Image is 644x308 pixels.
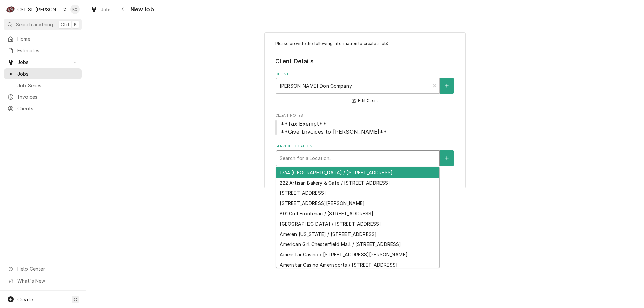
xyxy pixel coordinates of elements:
button: Create New Location [440,150,454,166]
div: KC [70,5,80,14]
a: Go to Jobs [4,57,82,68]
a: Home [4,33,82,44]
a: Estimates [4,45,82,56]
div: Ameristar Casino / [STREET_ADDRESS][PERSON_NAME] [276,249,439,260]
div: 801 Grill Frontenac / [STREET_ADDRESS] [276,208,439,219]
div: [GEOGRAPHIC_DATA] / [STREET_ADDRESS] [276,219,439,229]
legend: Client Details [275,57,455,66]
button: Search anythingCtrlK [4,19,82,30]
span: Estimates [17,47,78,54]
div: CSI St. [PERSON_NAME] [17,6,61,13]
div: Client [275,72,455,105]
span: What's New [17,277,77,284]
span: Invoices [17,93,78,100]
a: Jobs [4,68,82,79]
div: Service Location [275,144,455,166]
button: Create New Client [440,78,454,94]
div: Ameren [US_STATE] / [STREET_ADDRESS] [276,229,439,239]
span: K [74,21,77,28]
a: Clients [4,103,82,114]
div: Job Create/Update [264,32,466,189]
div: [STREET_ADDRESS] [276,188,439,198]
button: Navigate back [118,4,128,15]
span: Jobs [17,59,68,66]
label: Service Location [275,144,455,149]
div: [STREET_ADDRESS][PERSON_NAME] [276,198,439,208]
div: Ameristar Casino Amerisports / [STREET_ADDRESS][PERSON_NAME] [276,260,439,277]
label: Client [275,72,455,77]
a: Jobs [88,4,115,15]
a: Go to What's New [4,275,82,286]
span: Search anything [16,21,53,28]
span: Help Center [17,265,77,272]
span: Client Notes [275,113,455,118]
div: 1764 [GEOGRAPHIC_DATA] / [STREET_ADDRESS] [276,167,439,178]
a: Invoices [4,91,82,102]
svg: Create New Client [445,83,449,88]
svg: Create New Location [445,156,449,161]
span: Client Notes [275,120,455,136]
span: Home [17,35,78,42]
div: Client Notes [275,113,455,135]
a: Job Series [4,80,82,91]
span: Create [17,297,33,302]
span: New Job [128,5,154,14]
div: C [6,5,15,14]
p: Please provide the following information to create a job: [275,41,455,47]
div: Job Create/Update Form [275,41,455,166]
a: Go to Help Center [4,263,82,274]
span: Clients [17,105,78,112]
span: Ctrl [61,21,69,28]
span: Job Series [17,82,78,89]
div: Kelly Christen's Avatar [70,5,80,14]
div: 222 Artisan Bakery & Cafe / [STREET_ADDRESS] [276,178,439,188]
span: **Tax Exempt** **Give Invoices to [PERSON_NAME]** [281,120,387,135]
div: American Girl Chesterfield Mall / [STREET_ADDRESS] [276,239,439,250]
span: C [74,296,77,303]
span: Jobs [17,70,78,77]
div: CSI St. Louis's Avatar [6,5,15,14]
span: Jobs [101,6,112,13]
button: Edit Client [351,97,379,105]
